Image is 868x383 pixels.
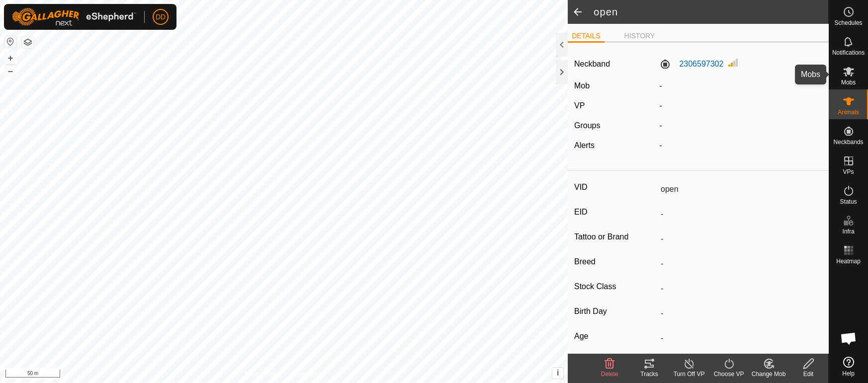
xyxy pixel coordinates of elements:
[574,230,657,243] label: Tattoo or Brand
[4,65,16,77] button: –
[833,139,863,145] span: Neckbands
[574,255,657,268] label: Breed
[4,36,16,48] button: Reset Map
[655,140,826,152] div: -
[834,323,864,353] div: Open chat
[574,121,600,130] label: Groups
[749,370,788,379] div: Change Mob
[574,81,590,90] label: Mob
[574,280,657,293] label: Stock Class
[594,6,828,18] h2: open
[836,258,861,264] span: Heatmap
[574,101,585,110] label: VP
[843,169,854,175] span: VPs
[659,101,662,110] app-display-virtual-paddock-transition: -
[834,20,862,26] span: Schedules
[659,58,723,70] label: 2306597302
[832,50,865,56] span: Notifications
[788,370,828,379] div: Edit
[245,370,282,379] a: Privacy Policy
[552,368,563,379] button: i
[655,120,826,132] div: -
[12,8,136,26] img: Gallagher Logo
[574,330,657,343] label: Age
[629,370,669,379] div: Tracks
[574,58,610,70] label: Neckband
[294,370,323,379] a: Contact Us
[4,52,16,64] button: +
[557,369,559,377] span: i
[620,31,659,41] li: HISTORY
[709,370,749,379] div: Choose VP
[842,229,854,234] span: Infra
[840,199,857,205] span: Status
[574,141,595,150] label: Alerts
[669,370,709,379] div: Turn Off VP
[156,12,166,22] span: DD
[601,371,618,378] span: Delete
[842,371,855,377] span: Help
[659,81,662,90] span: -
[841,79,856,85] span: Mobs
[22,36,34,48] button: Map Layers
[568,31,604,43] li: DETAILS
[838,109,859,115] span: Animals
[574,206,657,219] label: EID
[574,305,657,318] label: Birth Day
[829,353,868,381] a: Help
[727,57,739,69] img: Signal strength
[574,181,657,194] label: VID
